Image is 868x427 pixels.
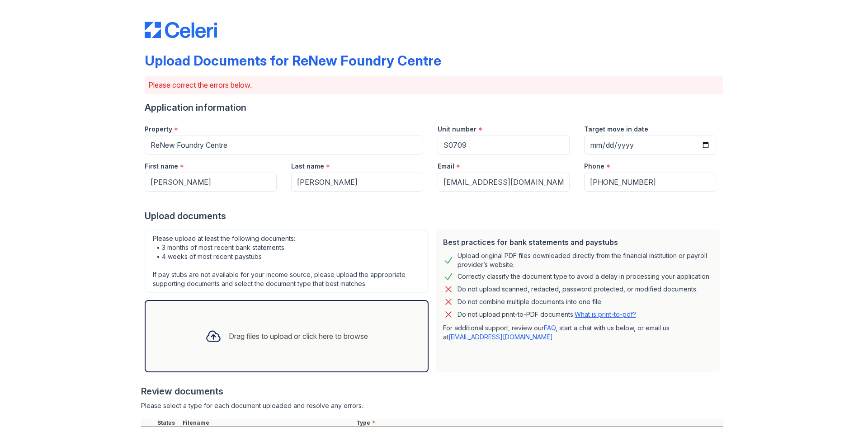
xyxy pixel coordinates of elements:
div: Drag files to upload or click here to browse [229,331,368,342]
label: Property [145,125,172,134]
img: CE_Logo_Blue-a8612792a0a2168367f1c8372b55b34899dd931a85d93a1a3d3e32e68fde9ad4.png [145,22,217,38]
div: Filename [181,419,354,427]
div: Upload Documents for ReNew Foundry Centre [145,52,441,69]
div: Please select a type for each document uploaded and resolve any errors. [141,401,723,410]
p: Do not upload print-to-PDF documents. [458,310,636,319]
p: For additional support, review our , start a chat with us below, or email us at [443,324,712,342]
div: Do not upload scanned, redacted, password protected, or modified documents. [458,284,698,295]
label: Unit number [438,125,476,134]
p: Please correct the errors below. [148,80,720,90]
label: Last name [291,162,324,171]
div: Do not combine multiple documents into one file. [458,296,603,307]
a: [EMAIL_ADDRESS][DOMAIN_NAME] [448,333,553,341]
a: FAQ [544,324,556,332]
a: What is print-to-pdf? [575,310,636,318]
div: Upload original PDF files downloaded directly from the financial institution or payroll provider’... [458,251,712,269]
div: Review documents [141,385,723,398]
label: Phone [584,162,604,171]
label: Email [438,162,454,171]
div: Status [156,419,181,427]
div: Type [354,419,723,427]
div: Upload documents [145,210,723,222]
div: Please upload at least the following documents: • 3 months of most recent bank statements • 4 wee... [145,230,429,293]
label: Target move in date [584,125,648,134]
div: Best practices for bank statements and paystubs [443,237,712,248]
div: Application information [145,101,723,114]
div: Correctly classify the document type to avoid a delay in processing your application. [458,271,711,282]
label: First name [145,162,178,171]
